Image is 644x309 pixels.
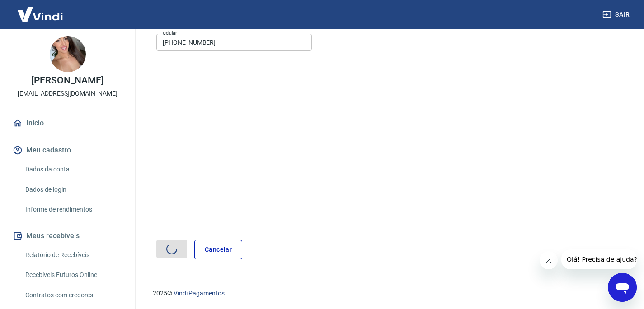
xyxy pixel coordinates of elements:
iframe: Mensagem da empresa [561,249,637,269]
span: Olá! Precisa de ajuda? [5,6,76,14]
a: Início [11,113,124,133]
img: e15dfefa-313f-4406-b737-601c3cec5958.jpeg [50,36,86,72]
button: Meus recebíveis [11,226,124,246]
a: Recebíveis Futuros Online [22,266,124,284]
img: Vindi [11,0,70,28]
a: Dados de login [22,180,124,199]
a: Cancelar [194,240,242,259]
iframe: Botão para abrir a janela de mensagens [608,273,637,302]
p: [PERSON_NAME] [31,76,103,85]
iframe: Fechar mensagem [540,251,558,269]
button: Meu cadastro [11,140,124,160]
a: Vindi Pagamentos [174,290,225,297]
a: Dados da conta [22,160,124,179]
button: Sair [601,6,633,23]
label: Celular [163,30,177,37]
a: Contratos com credores [22,286,124,304]
a: Informe de rendimentos [22,200,124,219]
a: Relatório de Recebíveis [22,246,124,264]
p: [EMAIL_ADDRESS][DOMAIN_NAME] [18,89,118,98]
p: 2025 © [153,289,622,298]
